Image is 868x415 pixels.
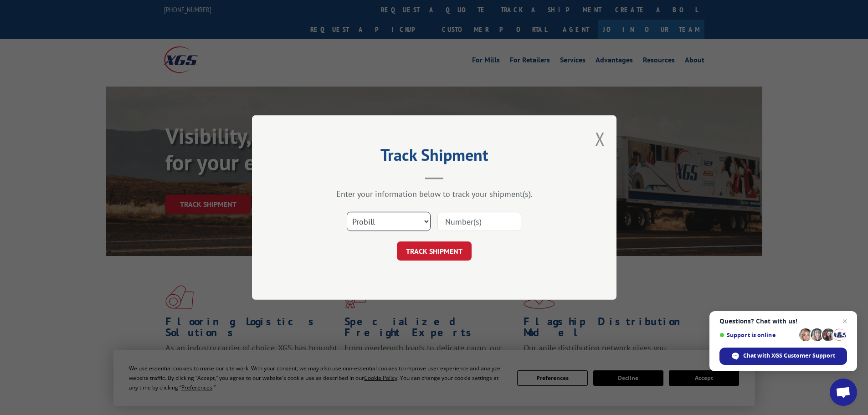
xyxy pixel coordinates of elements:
[743,352,835,360] span: Chat with XGS Customer Support
[719,348,847,365] div: Chat with XGS Customer Support
[719,332,796,338] span: Support is online
[437,212,521,231] input: Number(s)
[595,127,605,151] button: Close modal
[830,379,857,406] div: Open chat
[397,241,472,261] button: TRACK SHIPMENT
[298,189,571,199] div: Enter your information below to track your shipment(s).
[719,318,847,325] span: Questions? Chat with us!
[839,316,850,327] span: Close chat
[298,149,571,166] h2: Track Shipment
